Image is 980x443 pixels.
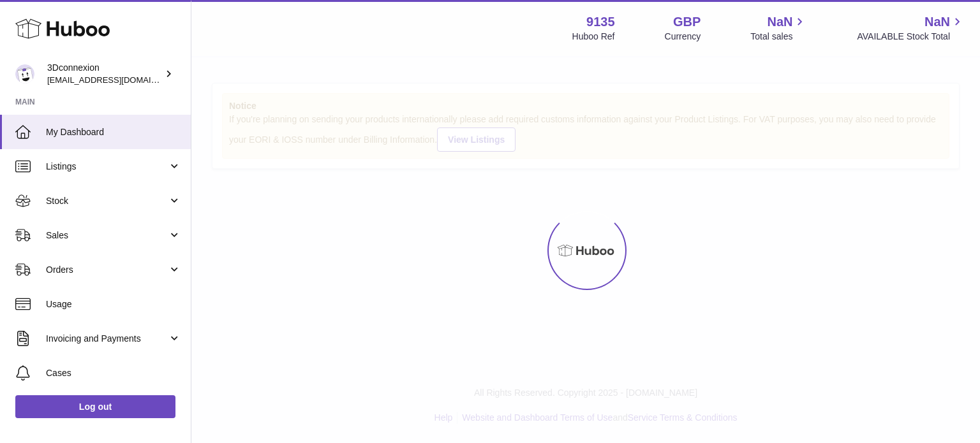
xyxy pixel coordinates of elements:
[15,395,175,418] a: Log out
[767,13,792,31] span: NaN
[750,31,807,43] span: Total sales
[857,13,965,43] a: NaN AVAILABLE Stock Total
[15,64,34,84] img: internalAdmin-9135@internal.huboo.com
[750,13,807,43] a: NaN Total sales
[46,126,181,138] span: My Dashboard
[572,31,615,43] div: Huboo Ref
[47,62,162,86] div: 3Dconnexion
[46,195,168,207] span: Stock
[46,229,168,242] span: Sales
[665,31,701,43] div: Currency
[46,333,168,345] span: Invoicing and Payments
[46,161,168,173] span: Listings
[46,298,181,310] span: Usage
[586,13,615,31] strong: 9135
[46,264,168,276] span: Orders
[924,13,950,31] span: NaN
[47,75,188,85] span: [EMAIL_ADDRESS][DOMAIN_NAME]
[673,13,701,31] strong: GBP
[857,31,965,43] span: AVAILABLE Stock Total
[46,367,181,379] span: Cases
